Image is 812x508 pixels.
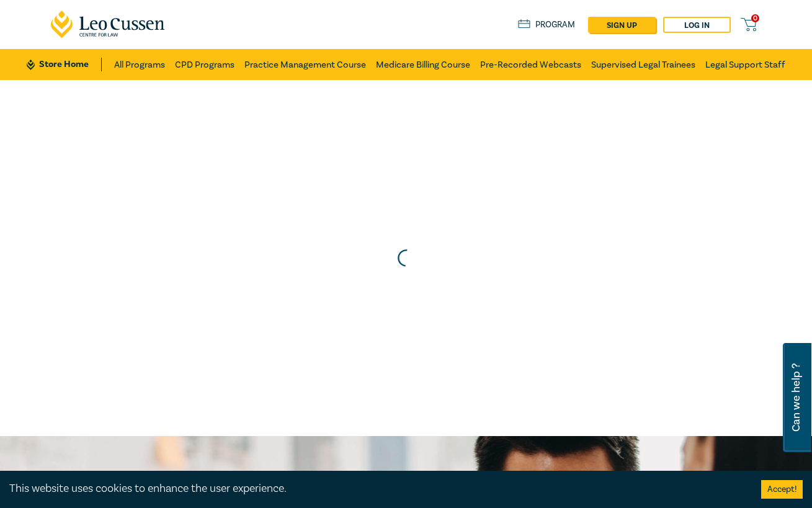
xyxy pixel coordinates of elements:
[518,18,576,32] a: Program
[591,49,695,80] a: Supervised Legal Trainees
[751,14,759,22] span: 0
[588,17,656,33] a: sign up
[114,49,165,80] a: All Programs
[663,17,731,33] a: Log in
[705,49,785,80] a: Legal Support Staff
[244,49,366,80] a: Practice Management Course
[761,480,803,499] button: Accept cookies
[480,49,581,80] a: Pre-Recorded Webcasts
[790,350,802,445] span: Can we help ?
[175,49,234,80] a: CPD Programs
[27,58,102,71] a: Store Home
[9,481,743,497] div: This website uses cookies to enhance the user experience.
[376,49,470,80] a: Medicare Billing Course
